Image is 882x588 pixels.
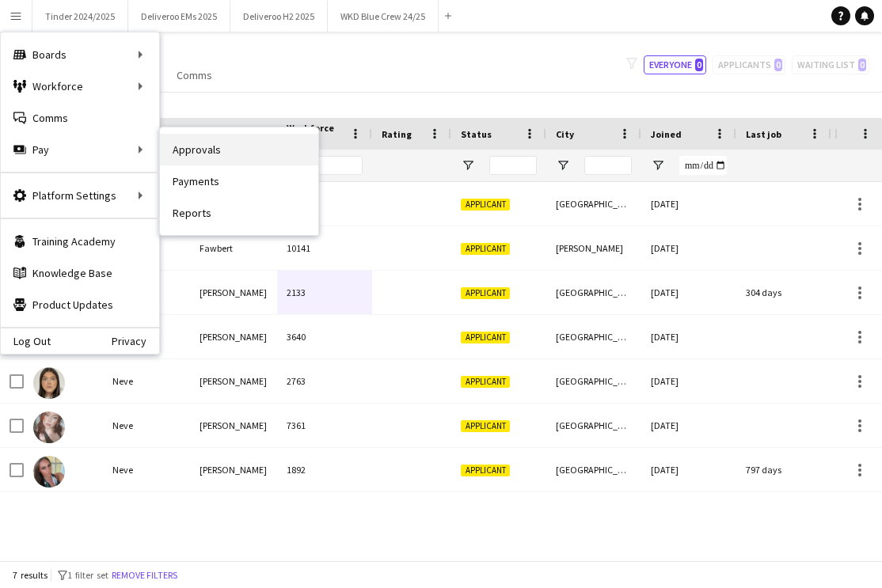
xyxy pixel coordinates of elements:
[546,182,641,226] div: [GEOGRAPHIC_DATA]
[160,134,318,165] a: Approvals
[190,271,277,314] div: [PERSON_NAME]
[641,226,736,270] div: [DATE]
[651,128,682,140] span: Joined
[1,226,159,257] a: Training Academy
[277,404,372,447] div: 7361
[108,567,181,584] button: Remove filters
[546,448,641,491] div: [GEOGRAPHIC_DATA]
[33,456,65,487] img: Neve Wilkinson
[546,359,641,403] div: [GEOGRAPHIC_DATA]
[556,128,574,140] span: City
[277,448,372,491] div: 1892
[32,1,128,32] button: Tinder 2024/2025
[67,569,108,581] span: 1 filter set
[461,332,510,343] span: Applicant
[461,158,475,173] button: Open Filter Menu
[1,134,159,165] div: Pay
[287,122,344,146] span: Workforce ID
[546,226,641,270] div: [PERSON_NAME]
[641,404,736,447] div: [DATE]
[1,70,159,102] div: Workforce
[644,55,706,74] button: Everyone0
[695,59,703,71] span: 0
[489,156,537,175] input: Status Filter Input
[641,448,736,491] div: [DATE]
[160,165,318,197] a: Payments
[641,315,736,358] div: [DATE]
[641,359,736,403] div: [DATE]
[277,226,372,270] div: 10141
[190,448,277,491] div: [PERSON_NAME]
[461,287,510,299] span: Applicant
[1,335,51,347] a: Log Out
[461,243,510,255] span: Applicant
[103,448,190,491] div: Neve
[679,156,727,175] input: Joined Filter Input
[170,65,219,85] a: Comms
[584,156,632,175] input: City Filter Input
[461,199,510,211] span: Applicant
[190,359,277,403] div: [PERSON_NAME]
[556,158,570,173] button: Open Filter Menu
[277,315,372,358] div: 3640
[177,68,212,82] span: Comms
[382,128,412,140] span: Rating
[651,158,665,173] button: Open Filter Menu
[277,271,372,314] div: 2133
[546,271,641,314] div: [GEOGRAPHIC_DATA]
[1,180,159,211] div: Platform Settings
[190,404,277,447] div: [PERSON_NAME]
[736,271,831,314] div: 304 days
[1,39,159,70] div: Boards
[461,420,510,432] span: Applicant
[128,1,230,32] button: Deliveroo EMs 2025
[230,1,328,32] button: Deliveroo H2 2025
[277,182,372,226] div: 6957
[736,448,831,491] div: 797 days
[277,359,372,403] div: 2763
[461,465,510,476] span: Applicant
[641,271,736,314] div: [DATE]
[1,102,159,134] a: Comms
[546,404,641,447] div: [GEOGRAPHIC_DATA]
[190,226,277,270] div: Fawbert
[461,376,510,388] span: Applicant
[461,128,492,140] span: Status
[33,412,65,443] img: Neve Thomas
[33,367,65,399] img: Neve Tait
[190,315,277,358] div: [PERSON_NAME]
[1,289,159,321] a: Product Updates
[112,335,159,347] a: Privacy
[1,257,159,289] a: Knowledge Base
[160,197,318,229] a: Reports
[103,404,190,447] div: Neve
[641,182,736,226] div: [DATE]
[546,315,641,358] div: [GEOGRAPHIC_DATA]
[103,359,190,403] div: Neve
[328,1,439,32] button: WKD Blue Crew 24/25
[315,156,363,175] input: Workforce ID Filter Input
[746,128,781,140] span: Last job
